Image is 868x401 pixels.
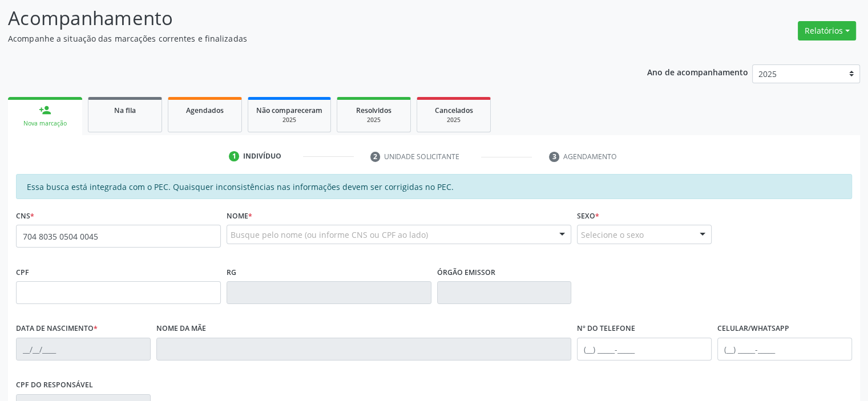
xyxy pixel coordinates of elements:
span: Resolvidos [356,106,391,115]
span: Agendados [186,106,224,115]
div: Indivíduo [243,151,281,161]
label: Nome [227,207,252,225]
label: Sexo [577,207,599,225]
label: CNS [16,207,34,225]
input: (__) _____-_____ [717,338,852,361]
div: Essa busca está integrada com o PEC. Quaisquer inconsistências nas informações devem ser corrigid... [16,174,852,199]
p: Ano de acompanhamento [647,64,748,79]
div: person_add [39,104,51,116]
span: Selecione o sexo [581,229,644,241]
span: Busque pelo nome (ou informe CNS ou CPF ao lado) [231,229,428,241]
input: __/__/____ [16,338,151,361]
label: CPF do responsável [16,376,93,394]
p: Acompanhe a situação das marcações correntes e finalizadas [8,33,604,44]
label: RG [227,264,236,281]
div: 2025 [425,116,482,124]
label: Celular/WhatsApp [717,320,789,338]
span: Cancelados [435,106,473,115]
div: 2025 [256,116,322,124]
input: (__) _____-_____ [577,338,712,361]
label: Nº do Telefone [577,320,635,338]
label: CPF [16,264,29,281]
span: Na fila [114,106,136,115]
span: Não compareceram [256,106,322,115]
div: Nova marcação [16,119,74,128]
button: Relatórios [798,21,856,40]
p: Acompanhamento [8,4,604,33]
label: Órgão emissor [437,264,495,281]
div: 1 [229,151,239,161]
label: Nome da mãe [156,320,206,338]
label: Data de nascimento [16,320,98,338]
div: 2025 [345,116,402,124]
